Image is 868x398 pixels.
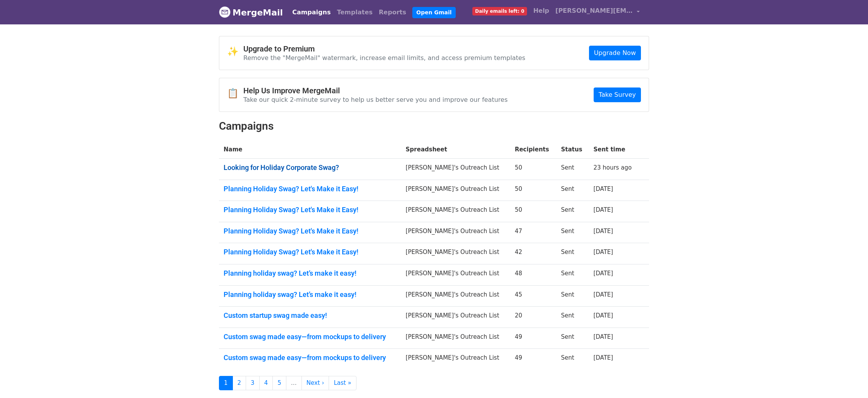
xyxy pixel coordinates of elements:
td: Sent [556,201,589,222]
a: Planning Holiday Swag? Let's Make it Easy! [224,227,396,235]
iframe: Chat Widget [829,361,868,398]
a: [DATE] [593,270,613,277]
h4: Upgrade to Premium [243,44,525,53]
td: Sent [556,328,589,349]
a: 5 [272,376,286,390]
p: Remove the "MergeMail" watermark, increase email limits, and access premium templates [243,54,525,62]
a: Upgrade Now [589,46,641,60]
a: Open Gmail [412,7,455,18]
td: 42 [510,243,556,264]
a: 2 [232,376,246,390]
td: 50 [510,159,556,180]
td: [PERSON_NAME]'s Outreach List [401,307,510,328]
th: Name [219,141,401,159]
span: 📋 [227,88,243,99]
a: [DATE] [593,354,613,361]
a: Take Survey [594,87,641,102]
td: 49 [510,349,556,370]
a: Planning Holiday Swag? Let's Make it Easy! [224,185,396,193]
td: [PERSON_NAME]'s Outreach List [401,222,510,243]
td: 50 [510,201,556,222]
a: [DATE] [593,206,613,213]
a: [DATE] [593,228,613,235]
td: [PERSON_NAME]'s Outreach List [401,328,510,349]
td: Sent [556,307,589,328]
td: 47 [510,222,556,243]
h2: Campaigns [219,120,649,133]
a: [DATE] [593,249,613,256]
a: Templates [334,5,375,20]
h4: Help Us Improve MergeMail [243,86,508,95]
a: 3 [246,376,260,390]
th: Recipients [510,141,556,159]
a: [DATE] [593,312,613,319]
a: Custom swag made easy—from mockups to delivery [224,333,396,341]
td: 49 [510,328,556,349]
td: Sent [556,222,589,243]
th: Spreadsheet [401,141,510,159]
a: Custom startup swag made easy! [224,311,396,320]
td: [PERSON_NAME]'s Outreach List [401,201,510,222]
a: 4 [259,376,273,390]
p: Take our quick 2-minute survey to help us better serve you and improve our features [243,96,508,104]
a: Looking for Holiday Corporate Swag? [224,163,396,172]
a: [DATE] [593,185,613,192]
td: 20 [510,307,556,328]
a: [DATE] [593,333,613,340]
a: 1 [219,376,233,390]
td: Sent [556,285,589,307]
a: 23 hours ago [593,164,632,171]
td: Sent [556,243,589,264]
a: Campaigns [289,5,334,20]
a: MergeMail [219,4,283,21]
td: Sent [556,264,589,286]
a: [PERSON_NAME][EMAIL_ADDRESS][PERSON_NAME][DOMAIN_NAME] [552,3,643,21]
td: [PERSON_NAME]'s Outreach List [401,264,510,286]
a: Last » [329,376,356,390]
td: [PERSON_NAME]'s Outreach List [401,285,510,307]
a: Daily emails left: 0 [469,3,530,19]
td: Sent [556,349,589,370]
a: Custom swag made easy—from mockups to delivery [224,353,396,362]
td: [PERSON_NAME]'s Outreach List [401,159,510,180]
a: Planning holiday swag? Let’s make it easy! [224,269,396,278]
td: 45 [510,285,556,307]
td: [PERSON_NAME]'s Outreach List [401,180,510,201]
a: [DATE] [593,291,613,298]
span: Daily emails left: 0 [472,7,527,15]
th: Sent time [589,141,639,159]
a: Planning Holiday Swag? Let's Make it Easy! [224,206,396,214]
span: [PERSON_NAME][EMAIL_ADDRESS][PERSON_NAME][DOMAIN_NAME] [555,6,633,15]
img: MergeMail logo [219,6,231,18]
span: ✨ [227,46,243,57]
a: Reports [376,5,410,20]
td: [PERSON_NAME]'s Outreach List [401,349,510,370]
td: 48 [510,264,556,286]
td: 50 [510,180,556,201]
th: Status [556,141,589,159]
a: Help [530,3,552,19]
a: Planning holiday swag? Let’s make it easy! [224,290,396,299]
td: [PERSON_NAME]'s Outreach List [401,243,510,264]
td: Sent [556,180,589,201]
a: Next › [301,376,329,390]
td: Sent [556,159,589,180]
a: Planning Holiday Swag? Let's Make it Easy! [224,248,396,256]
